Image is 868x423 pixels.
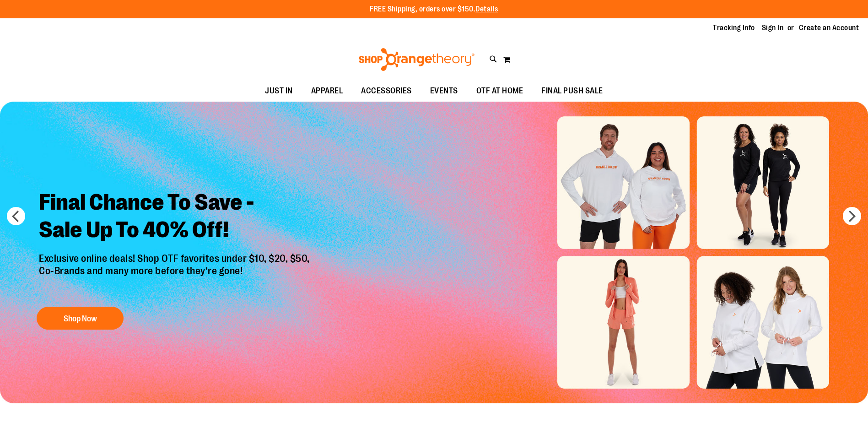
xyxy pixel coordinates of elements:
[265,81,293,101] span: JUST IN
[361,81,412,101] span: ACCESSORIES
[843,207,861,225] button: next
[541,81,603,101] span: FINAL PUSH SALE
[430,81,458,101] span: EVENTS
[32,182,319,253] h2: Final Chance To Save - Sale Up To 40% Off!
[762,23,784,33] a: Sign In
[32,182,319,334] a: Final Chance To Save -Sale Up To 40% Off! Exclusive online deals! Shop OTF favorites under $10, $...
[311,81,343,101] span: APPAREL
[357,48,476,71] img: Shop Orangetheory
[37,307,124,330] button: Shop Now
[475,5,498,13] a: Details
[713,23,755,33] a: Tracking Info
[799,23,859,33] a: Create an Account
[7,207,25,225] button: prev
[32,253,319,298] p: Exclusive online deals! Shop OTF favorites under $10, $20, $50, Co-Brands and many more before th...
[476,81,523,101] span: OTF AT HOME
[370,4,498,15] p: FREE Shipping, orders over $150.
